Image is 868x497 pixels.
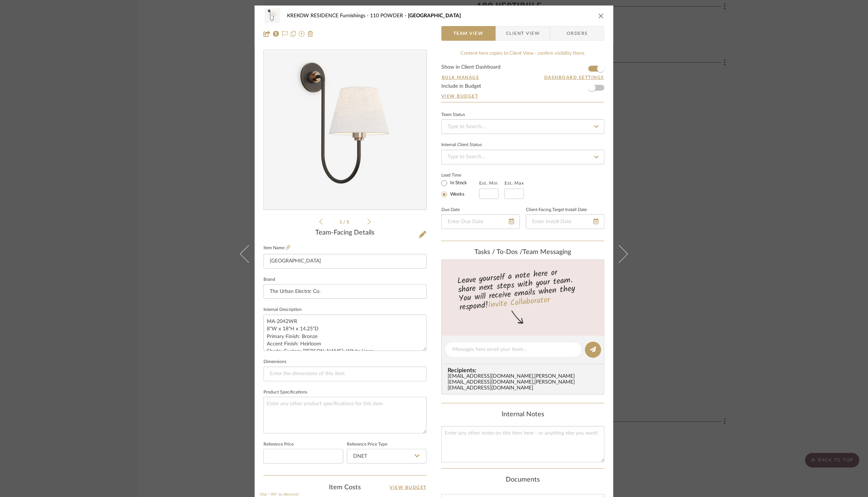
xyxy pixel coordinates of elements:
[264,51,426,209] img: ce8e1166-8b78-47ae-88e1-6781035b8e34_436x436.jpg
[263,284,427,299] input: Enter Brand
[598,12,605,19] button: close
[559,26,596,41] span: Orders
[344,220,347,224] span: /
[441,411,605,419] div: Internal Notes
[441,178,479,199] mat-radio-group: Select item type
[506,26,540,41] span: Client View
[263,254,427,269] input: Enter Item Name
[287,13,370,18] span: KREKOW RESIDENCE Furnishings
[544,74,605,81] button: Dashboard Settings
[263,443,294,446] label: Reference Price
[441,172,479,178] label: Lead Time
[505,181,524,186] label: Est. Max
[264,51,426,210] div: 0
[475,249,523,255] span: Tasks / To-Dos /
[390,483,427,492] a: View Budget
[449,180,467,186] label: In Stock
[408,13,461,18] span: [GEOGRAPHIC_DATA]
[308,31,313,37] img: Remove from project
[441,50,605,57] div: Content here copies to Client View - confirm visibility there.
[441,208,460,212] label: Due Date
[263,483,427,492] div: Item Costs
[347,443,387,446] label: Reference Price Type
[347,220,351,224] span: 5
[263,8,281,23] img: ce8e1166-8b78-47ae-88e1-6781035b8e34_48x40.jpg
[479,181,498,186] label: Est. Min
[453,26,484,41] span: Team View
[263,245,290,251] label: Item Name
[441,150,605,164] input: Type to Search…
[441,214,520,229] input: Enter Due Date
[263,360,286,364] label: Dimensions
[370,13,408,18] span: 110 POWDER
[441,143,482,147] div: Internal Client Status
[448,367,601,374] span: Recipients:
[526,208,587,212] label: Client-Facing Target Install Date
[441,249,605,257] div: team Messaging
[340,220,344,224] span: 1
[263,367,427,381] input: Enter the dimensions of this item
[488,294,550,312] a: Invite Collaborator
[263,229,427,237] div: Team-Facing Details
[441,93,605,99] a: View Budget
[441,119,605,134] input: Type to Search…
[263,308,302,312] label: Internal Description
[441,113,465,117] div: Team Status
[441,74,480,81] button: Bulk Manage
[448,374,601,391] div: [EMAIL_ADDRESS][DOMAIN_NAME] , [PERSON_NAME][EMAIL_ADDRESS][DOMAIN_NAME] , [PERSON_NAME][EMAIL_AD...
[526,214,605,229] input: Enter Install Date
[441,265,606,314] div: Leave yourself a note here or share next steps with your team. You will receive emails when they ...
[263,391,307,394] label: Product Specifications
[441,476,605,484] div: Documents
[449,191,465,198] label: Weeks
[263,278,275,282] label: Brand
